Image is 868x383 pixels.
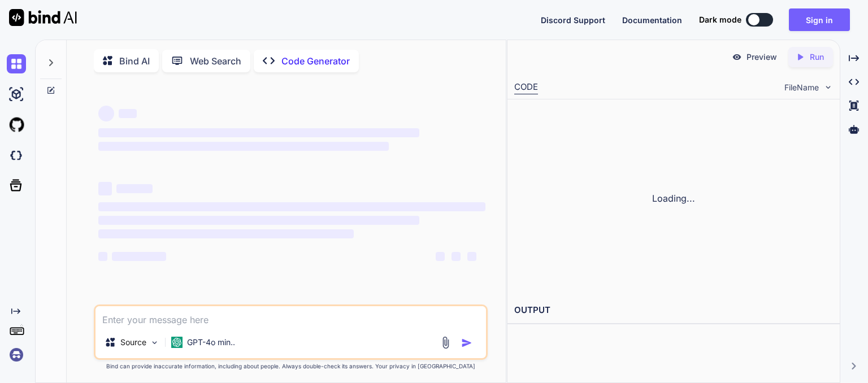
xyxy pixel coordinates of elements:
span: ‌ [98,252,107,261]
button: Sign in [789,8,850,31]
span: ‌ [98,106,114,121]
span: ‌ [98,128,420,137]
span: ‌ [98,216,420,225]
img: attachment [439,336,452,349]
span: ‌ [98,202,485,211]
img: ai-studio [7,85,26,104]
p: Code Generator [281,54,350,68]
span: ‌ [452,252,461,261]
span: ‌ [98,142,389,151]
button: Discord Support [541,14,605,26]
img: icon [461,337,472,349]
img: chevron down [823,82,833,92]
p: Bind can provide inaccurate information, including about people. Always double-check its answers.... [94,362,488,371]
span: ‌ [119,109,137,118]
img: Bind AI [9,9,77,26]
h2: OUTPUT [507,297,840,324]
span: ‌ [116,184,153,193]
button: Documentation [622,14,682,26]
span: ‌ [98,182,112,195]
span: Dark mode [699,14,741,25]
div: Loading... [514,106,833,290]
span: ‌ [98,229,354,238]
img: Pick Models [150,338,159,347]
p: Bind AI [119,54,150,68]
span: Discord Support [541,15,605,25]
span: ‌ [436,252,445,261]
span: ‌ [112,252,166,261]
p: Run [810,51,824,63]
img: preview [732,52,742,62]
img: githubLight [7,115,26,134]
img: darkCloudIdeIcon [7,146,26,165]
span: FileName [784,82,819,93]
span: Documentation [622,15,682,25]
p: Source [120,337,146,348]
p: Preview [747,51,777,63]
img: signin [7,345,26,364]
img: chat [7,54,26,73]
div: CODE [514,81,538,94]
p: Web Search [190,54,241,68]
p: GPT-4o min.. [187,337,235,348]
span: ‌ [467,252,476,261]
img: GPT-4o mini [171,337,183,348]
